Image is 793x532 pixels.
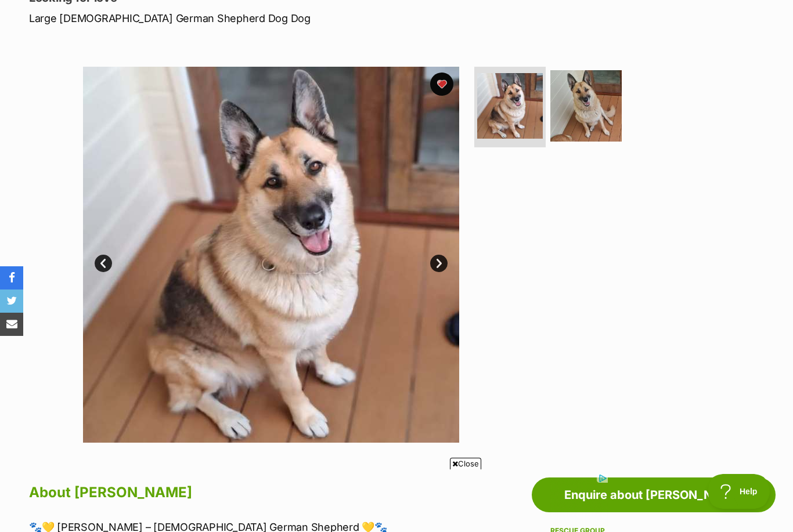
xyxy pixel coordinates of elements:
[450,458,481,469] span: Close
[95,255,112,272] a: Prev
[29,480,473,505] h2: About [PERSON_NAME]
[185,474,608,526] iframe: Advertisement
[83,67,459,443] img: Photo of Billie
[430,73,453,96] button: favourite
[708,474,770,509] iframe: Help Scout Beacon - Open
[477,73,543,139] img: Photo of Billie
[29,10,484,26] p: Large [DEMOGRAPHIC_DATA] German Shepherd Dog Dog
[532,477,776,512] a: Enquire about [PERSON_NAME]
[430,255,448,272] a: Next
[550,70,622,142] img: Photo of Billie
